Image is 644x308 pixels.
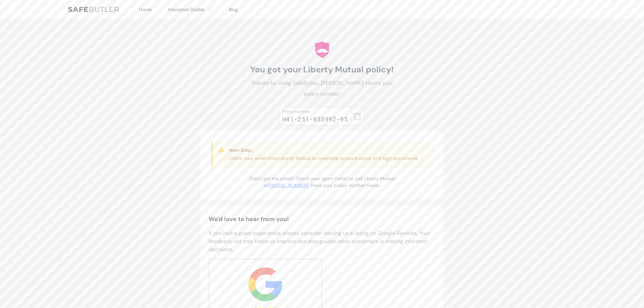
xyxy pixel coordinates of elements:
a: Blog [229,6,238,13]
p: If you had a great experience, please consider leaving us a rating on Google Reviews. Your feedba... [209,229,436,254]
h1: You got your Liberty Mutual policy! [246,64,398,75]
p: Didn’t get the email? Check your spam folder or call Liberty Mutual at . Have your policy number ... [246,175,398,189]
img: SafeButler Text Logo [68,7,119,12]
a: Home [139,6,152,13]
p: Check your email from Liberty Mutual to complete account setup and sign documents. [229,155,419,162]
p: Thanks for using SafeButler, [PERSON_NAME]! Here's your policy number: [246,78,398,99]
div: H41-251-033992-95 [282,114,348,124]
h2: We'd love to hear from you! [209,214,436,224]
img: google.svg [248,267,282,301]
div: Policy number [282,109,348,114]
button: Insurance Guides [168,5,213,14]
a: [PHONE_NUMBER] [268,182,308,188]
h3: Next Step: [229,147,419,153]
